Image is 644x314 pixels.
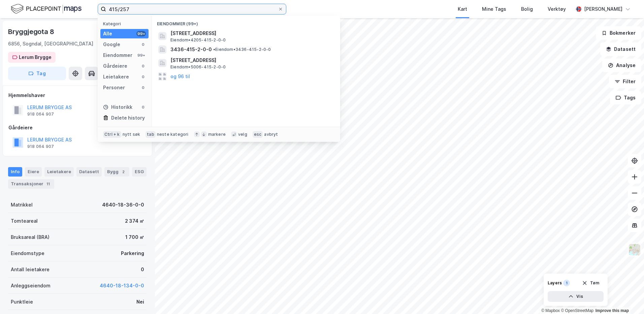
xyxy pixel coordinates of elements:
div: Bryggjegota 8 [8,26,55,37]
div: Personer [103,84,125,92]
div: Bruksareal (BRA) [11,233,50,241]
div: Lerum Brygge [19,53,52,61]
span: Eiendom • 3436-415-2-0-0 [213,47,271,52]
div: Anleggseiendom [11,282,51,290]
button: Bokmerker [596,26,641,40]
img: logo.f888ab2527a4732fd821a326f86c7f29.svg [11,3,82,15]
div: 0 [140,104,146,110]
div: Leietakere [103,73,129,81]
div: Parkering [121,249,144,257]
div: 0 [141,265,144,274]
button: 4640-18-134-0-0 [100,282,144,290]
div: ESG [132,167,147,177]
div: Info [8,167,22,177]
div: 1 [563,280,570,286]
button: Vis [548,291,604,302]
div: Eiendommer [103,51,132,59]
div: Tomteareal [11,217,38,225]
button: Tøm [578,278,604,288]
button: Tags [610,91,641,104]
span: Eiendom • 4205-415-2-0-0 [170,37,226,43]
div: 6856, Sogndal, [GEOGRAPHIC_DATA] [8,40,93,48]
div: 918 064 907 [27,112,54,117]
a: Improve this map [595,308,629,313]
div: Gårdeiere [103,62,127,70]
div: avbryt [264,132,278,137]
div: tab [146,131,156,138]
div: Bolig [521,5,533,13]
div: Google [103,40,120,49]
button: Datasett [600,42,641,56]
div: 0 [140,85,146,90]
button: Analyse [602,59,641,72]
span: [STREET_ADDRESS] [170,56,332,64]
div: Bygg [104,167,129,177]
div: Matrikkel [11,201,33,209]
div: Kart [458,5,467,13]
div: Eiere [25,167,42,177]
div: Eiendomstype [11,249,44,257]
div: Ctrl + k [103,131,121,138]
div: 918 064 907 [27,144,54,149]
div: 1 700 ㎡ [125,233,144,241]
div: markere [208,132,226,137]
span: [STREET_ADDRESS] [170,29,332,37]
span: Eiendom • 5006-415-2-0-0 [170,64,226,70]
button: Tag [8,67,66,80]
div: Nei [136,298,144,306]
button: og 96 til [170,72,190,81]
div: 99+ [136,31,146,36]
div: Mine Tags [482,5,506,13]
div: Eiendommer (99+) [152,16,340,28]
div: Delete history [111,114,145,122]
img: Z [628,243,641,256]
a: Mapbox [541,308,560,313]
div: Leietakere [44,167,74,177]
div: Gårdeiere [8,124,147,132]
div: Antall leietakere [11,265,50,274]
div: 0 [140,74,146,80]
div: Alle [103,30,112,38]
a: OpenStreetMap [561,308,593,313]
div: Transaksjoner [8,179,54,189]
div: Datasett [76,167,102,177]
div: Verktøy [548,5,566,13]
div: 0 [140,63,146,69]
div: Kontrollprogram for chat [610,282,644,314]
div: [PERSON_NAME] [584,5,622,13]
div: 11 [45,181,52,187]
span: 3436-415-2-0-0 [170,45,212,54]
div: Punktleie [11,298,33,306]
div: 4640-18-36-0-0 [102,201,144,209]
div: esc [253,131,263,138]
div: Kategori [103,21,149,26]
div: 99+ [136,53,146,58]
div: Hjemmelshaver [8,91,147,99]
input: Søk på adresse, matrikkel, gårdeiere, leietakere eller personer [106,4,278,14]
div: Historikk [103,103,132,111]
div: 2 374 ㎡ [125,217,144,225]
div: 0 [140,42,146,47]
div: 2 [120,168,127,175]
div: nytt søk [123,132,140,137]
div: neste kategori [157,132,189,137]
span: • [213,47,215,52]
button: Filter [609,75,641,88]
iframe: Chat Widget [610,282,644,314]
div: velg [238,132,247,137]
div: Layers [548,280,562,286]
